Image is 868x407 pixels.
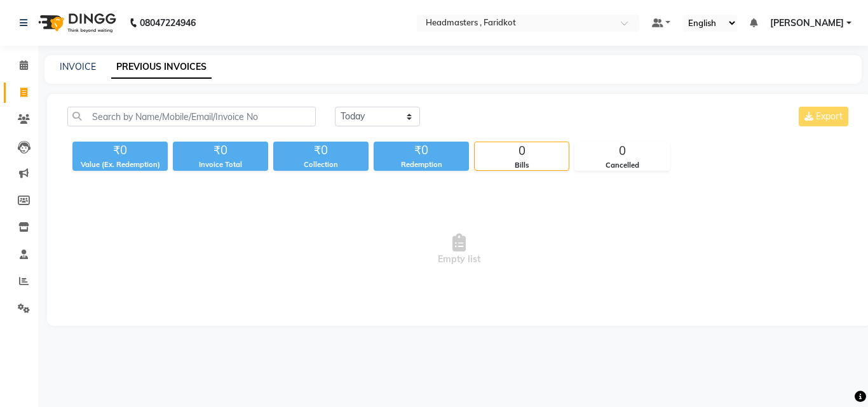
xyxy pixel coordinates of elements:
[770,17,844,30] span: [PERSON_NAME]
[67,186,851,313] span: Empty list
[273,159,369,170] div: Collection
[72,142,168,159] div: ₹0
[60,61,96,72] a: INVOICE
[111,56,212,79] a: PREVIOUS INVOICES
[67,107,316,126] input: Search by Name/Mobile/Email/Invoice No
[374,142,469,159] div: ₹0
[575,142,669,160] div: 0
[173,142,268,159] div: ₹0
[374,159,469,170] div: Redemption
[273,142,369,159] div: ₹0
[72,159,168,170] div: Value (Ex. Redemption)
[575,160,669,171] div: Cancelled
[32,5,119,41] img: logo
[140,5,196,41] b: 08047224946
[475,142,569,160] div: 0
[173,159,268,170] div: Invoice Total
[475,160,569,171] div: Bills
